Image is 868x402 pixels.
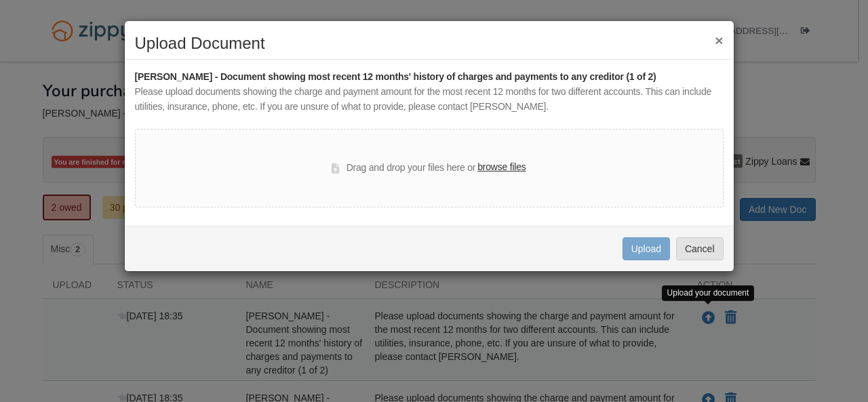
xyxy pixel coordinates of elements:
[662,285,755,301] div: Upload your document
[477,160,526,175] label: browse files
[715,33,723,47] button: ×
[676,237,724,260] button: Cancel
[135,35,724,52] h2: Upload Document
[135,85,724,115] div: Please upload documents showing the charge and payment amount for the most recent 12 months for t...
[332,160,526,176] div: Drag and drop your files here or
[623,237,670,260] button: Upload
[135,70,724,85] div: [PERSON_NAME] - Document showing most recent 12 months' history of charges and payments to any cr...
